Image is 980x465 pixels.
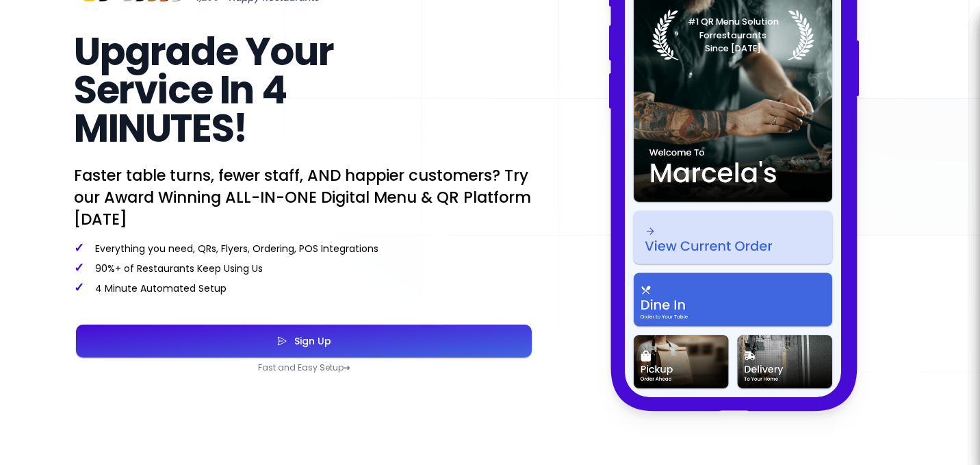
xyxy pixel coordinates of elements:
[74,362,534,373] p: Fast and Easy Setup ➜
[74,241,534,255] p: Everything you need, QRs, Flyers, Ordering, POS Integrations
[74,281,534,295] p: 4 Minute Automated Setup
[74,259,84,276] span: ✓
[74,279,84,296] span: ✓
[287,336,331,346] div: Sign Up
[652,10,814,60] img: Laurel
[74,25,333,155] span: Upgrade Your Service In 4 MINUTES!
[74,239,84,256] span: ✓
[76,325,532,357] button: Sign Up
[74,261,534,275] p: 90%+ of Restaurants Keep Using Us
[74,164,534,230] p: Faster table turns, fewer staff, AND happier customers? Try our Award Winning ALL-IN-ONE Digital ...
